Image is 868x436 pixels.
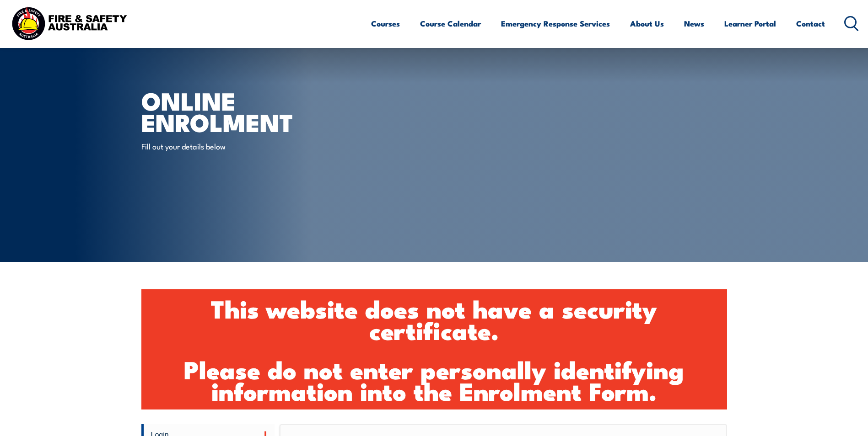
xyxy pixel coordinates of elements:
[630,11,664,36] a: About Us
[141,141,308,151] p: Fill out your details below
[501,11,610,36] a: Emergency Response Services
[150,358,719,401] h1: Please do not enter personally identifying information into the Enrolment Form.
[371,11,400,36] a: Courses
[796,11,825,36] a: Contact
[150,298,719,340] h1: This website does not have a security certificate.
[420,11,481,36] a: Course Calendar
[684,11,704,36] a: News
[724,11,776,36] a: Learner Portal
[141,90,367,132] h1: Online Enrolment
